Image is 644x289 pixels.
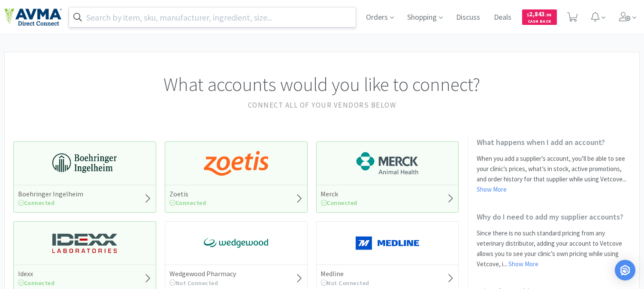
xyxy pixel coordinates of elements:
[204,230,268,256] img: e40baf8987b14801afb1611fffac9ca4_8.png
[321,279,370,287] span: Not Connected
[522,6,557,29] a: $2,843.98Cash Back
[545,12,552,18] span: . 98
[18,279,55,287] span: Connected
[321,190,358,199] h5: Merck
[508,260,538,268] a: Show More
[13,99,631,111] h2: Connect all of your vendors below
[169,199,206,207] span: Connected
[4,8,62,26] img: e4e33dab9f054f5782a47901c742baa9_102.png
[527,10,552,18] span: 2,843
[477,154,631,195] p: When you add a supplier’s account, you’ll be able to see your clinic’s prices, what’s in stock, a...
[18,199,55,207] span: Connected
[13,69,631,99] h1: What accounts would you like to connect?
[69,7,356,27] input: Search by item, sku, manufacturer, ingredient, size...
[615,260,635,280] div: Open Intercom Messenger
[477,137,631,147] h2: What happens when I add an account?
[204,151,268,176] img: a673e5ab4e5e497494167fe422e9a3ab.png
[52,151,117,176] img: 730db3968b864e76bcafd0174db25112_22.png
[169,190,206,199] h5: Zoetis
[355,151,420,176] img: 6d7abf38e3b8462597f4a2f88dede81e_176.png
[355,230,420,256] img: a646391c64b94eb2892348a965bf03f3_134.png
[477,212,631,222] h2: Why do I need to add my supplier accounts?
[491,14,515,21] a: Deals
[18,269,55,278] h5: Idexx
[18,190,83,199] h5: Boehringer Ingelheim
[477,228,631,269] p: Since there is no such standard pricing from any veterinary distributor, adding your account to V...
[52,230,117,256] img: 13250b0087d44d67bb1668360c5632f9_13.png
[321,199,358,207] span: Connected
[527,12,529,18] span: $
[527,19,552,25] span: Cash Back
[453,14,484,21] a: Discuss
[477,185,507,193] a: Show More
[169,269,236,278] h5: Wedgewood Pharmacy
[321,269,370,278] h5: Medline
[169,279,218,287] span: Not Connected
